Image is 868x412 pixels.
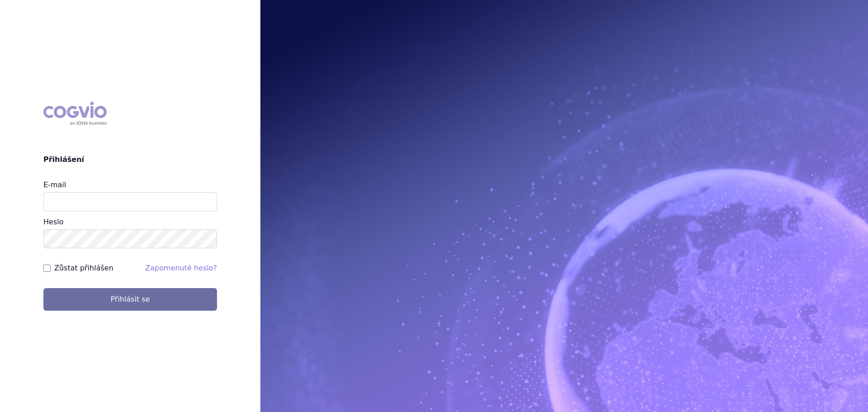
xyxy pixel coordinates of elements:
h2: Přihlášení [43,154,217,165]
div: COGVIO [43,102,107,125]
label: Heslo [43,218,63,226]
button: Přihlásit se [43,288,217,311]
label: E-mail [43,180,66,189]
label: Zůstat přihlášen [54,263,113,274]
a: Zapomenuté heslo? [145,264,217,272]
